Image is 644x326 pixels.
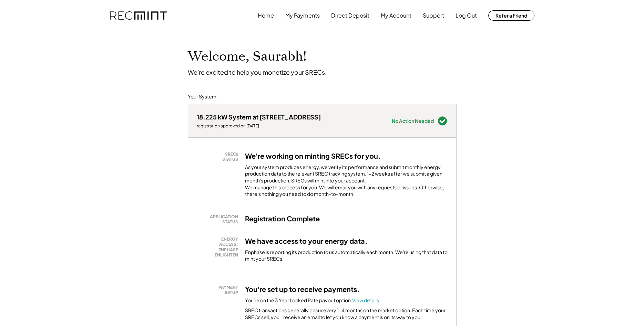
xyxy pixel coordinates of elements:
[188,68,327,76] div: We're excited to help you monetize your SRECs.
[200,236,238,258] div: ENERGY ACCESS: ENPHASE ENLIGHTEN
[188,93,218,100] div: Your System:
[245,214,320,223] h3: Registration Complete
[200,151,238,162] div: SRECs STATUS
[245,249,448,262] div: Enphase is reporting its production to us automatically each month. We're using that data to mint...
[392,118,434,123] div: No Action Needed
[188,49,307,65] h1: Welcome, Saurabh!
[331,9,369,22] button: Direct Deposit
[245,164,448,201] div: As your system produces energy, we verify its performance and submit monthly energy production da...
[381,9,411,22] button: My Account
[200,214,238,225] div: APPLICATION STATUS
[110,11,167,20] img: recmint-logotype%403x.png
[245,151,381,160] h3: We're working on minting SRECs for you.
[197,123,321,129] div: registration approved on [DATE]
[245,307,448,320] div: SREC transactions generally occur every 1-4 months on the market option. Each time your SRECs sel...
[423,9,444,22] button: Support
[197,113,321,121] div: 18.225 kW System at [STREET_ADDRESS]
[488,10,534,21] button: Refer a Friend
[456,9,477,22] button: Log Out
[352,297,380,303] a: View details.
[200,285,238,295] div: PAYMENT SETUP
[245,285,360,294] h3: You're set up to receive payments.
[285,9,320,22] button: My Payments
[245,297,380,304] div: You're on the 3 Year Locked Rate payout option.
[245,236,368,245] h3: We have access to your energy data.
[258,9,274,22] button: Home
